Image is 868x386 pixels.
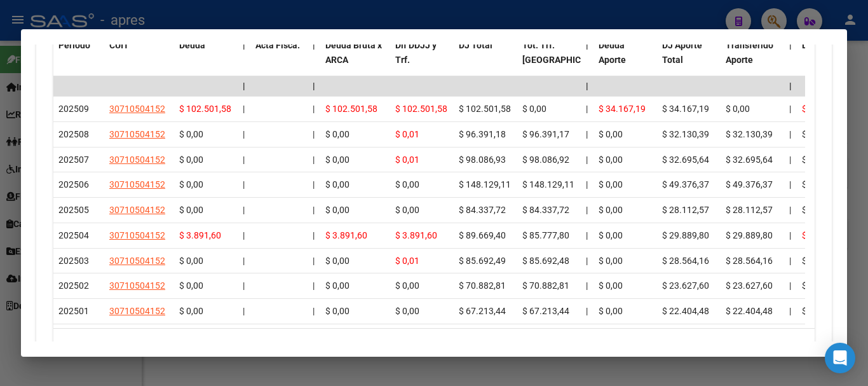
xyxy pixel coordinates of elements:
span: | [313,280,315,291]
datatable-header-cell: | [308,32,320,88]
span: $ 0,00 [395,280,419,291]
span: $ 0,00 [395,306,419,316]
span: $ 0,00 [325,256,349,266]
span: $ 98.086,92 [522,155,569,165]
span: $ 28.112,57 [726,205,773,215]
span: | [789,104,791,114]
span: | [243,129,245,139]
span: | [789,205,791,215]
span: $ 0,00 [802,306,826,316]
span: Período [58,40,90,50]
span: | [243,205,245,215]
span: $ 0,00 [325,205,349,215]
span: | [313,256,315,266]
span: | [313,230,315,240]
span: Dif DDJJ y Trf. [395,40,437,65]
span: $ 0,00 [179,179,203,190]
datatable-header-cell: DJ Aporte Total [657,32,721,88]
span: $ 34.167,19 [662,104,709,114]
span: 30710504152 [109,280,165,291]
datatable-header-cell: Deuda [174,32,238,88]
span: | [313,129,315,139]
span: | [586,155,588,165]
span: 30710504152 [109,129,165,139]
span: 202505 [58,205,89,215]
span: | [313,205,315,215]
span: $ 70.882,81 [522,280,569,291]
span: $ 0,00 [179,155,203,165]
span: $ 0,00 [325,129,349,139]
span: $ 0,00 [802,129,826,139]
span: $ 67.213,44 [522,306,569,316]
span: $ 3.891,59 [802,230,844,240]
span: | [313,179,315,190]
span: $ 85.777,80 [522,230,569,240]
datatable-header-cell: Tot. Trf. Bruto [517,32,581,88]
datatable-header-cell: | [581,32,593,88]
span: $ 68.334,39 [802,104,849,114]
span: Transferido Aporte [726,40,773,65]
span: $ 0,00 [395,205,419,215]
span: $ 0,00 [802,179,826,190]
span: $ 28.564,16 [662,256,709,266]
span: $ 28.564,16 [726,256,773,266]
datatable-header-cell: Acta Fisca. [250,32,308,88]
datatable-header-cell: CUIT [104,32,174,88]
span: 202506 [58,179,89,190]
span: Acta Fisca. [255,40,300,50]
span: | [243,40,245,50]
span: | [313,306,315,316]
span: $ 22.404,48 [726,306,773,316]
span: DJ Total [459,40,492,50]
span: | [313,81,315,91]
span: Tot. Trf. [GEOGRAPHIC_DATA] [522,40,609,65]
span: | [586,280,588,291]
datatable-header-cell: Deuda Bruta x ARCA [320,32,390,88]
span: $ 0,00 [179,129,203,139]
span: 202509 [58,104,89,114]
span: $ 0,00 [325,179,349,190]
span: $ 3.891,60 [395,230,437,240]
span: Deuda Bruta x ARCA [325,40,382,65]
datatable-header-cell: | [784,32,797,88]
span: $ 0,01 [395,256,419,266]
span: $ 23.627,60 [726,280,773,291]
datatable-header-cell: Deuda Aporte [593,32,657,88]
datatable-header-cell: | [238,32,250,88]
span: | [789,230,791,240]
span: $ 3.891,60 [325,230,367,240]
span: | [789,179,791,190]
span: CUIT [109,40,129,50]
datatable-header-cell: Transferido Aporte [721,32,784,88]
span: $ 0,00 [599,230,623,240]
span: $ 0,00 [802,280,826,291]
span: $ 0,00 [599,205,623,215]
span: $ 0,01 [395,155,419,165]
span: $ 0,00 [599,179,623,190]
span: | [243,155,245,165]
span: $ 28.112,57 [662,205,709,215]
span: | [789,256,791,266]
span: 202504 [58,230,89,240]
datatable-header-cell: Dif DDJJ y Trf. [390,32,454,88]
span: $ 102.501,58 [179,104,231,114]
span: | [586,306,588,316]
span: 202503 [58,256,89,266]
span: | [243,256,245,266]
span: $ 0,00 [325,155,349,165]
span: $ 3.891,60 [179,230,221,240]
span: $ 22.404,48 [662,306,709,316]
span: $ 85.692,49 [459,256,506,266]
span: | [586,179,588,190]
span: $ 29.889,80 [726,230,773,240]
span: | [586,40,588,50]
span: $ 32.695,64 [662,155,709,165]
span: 202502 [58,280,89,291]
span: $ 102.501,58 [325,104,377,114]
span: 30710504152 [109,179,165,190]
span: $ 23.627,60 [662,280,709,291]
span: $ 0,00 [179,256,203,266]
span: | [313,104,315,114]
span: | [789,155,791,165]
span: $ 32.695,64 [726,155,773,165]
